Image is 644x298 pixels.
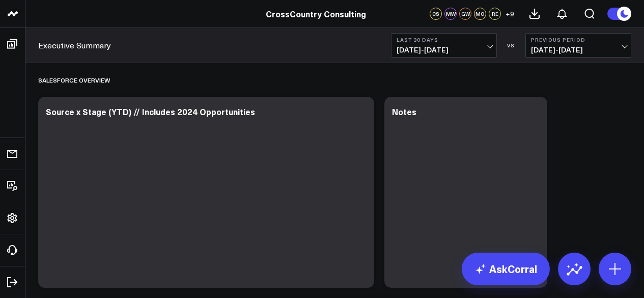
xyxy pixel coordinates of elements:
button: Previous Period[DATE]-[DATE] [525,33,631,58]
a: AskCorral [462,253,550,285]
div: GW [459,8,471,20]
div: RE [489,8,501,20]
b: Previous Period [531,37,626,43]
a: Executive Summary [38,40,111,51]
div: Notes [392,106,416,117]
div: MO [474,8,486,20]
div: Salesforce Overview [38,68,110,92]
span: [DATE] - [DATE] [531,46,626,54]
span: + 9 [506,10,514,17]
div: CS [430,8,442,20]
button: Last 30 Days[DATE]-[DATE] [391,33,497,58]
div: VS [502,42,520,48]
span: [DATE] - [DATE] [397,46,491,54]
div: MW [444,8,457,20]
a: CrossCountry Consulting [266,8,366,19]
button: +9 [503,8,516,20]
div: Source x Stage (YTD) // Includes 2024 Opportunities [46,106,255,117]
b: Last 30 Days [397,37,491,43]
